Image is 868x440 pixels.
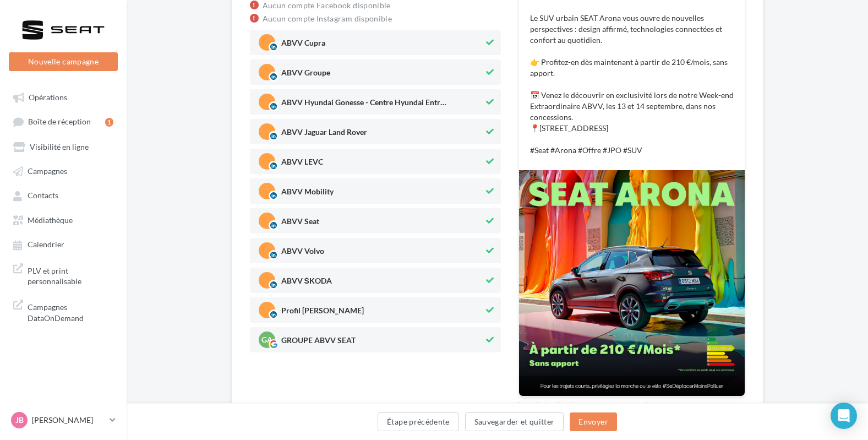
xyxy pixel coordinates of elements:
span: ABVV Mobility [281,188,334,200]
span: Campagnes [28,166,67,176]
span: ABVV Seat [281,218,319,230]
a: Campagnes [7,161,120,181]
span: ABVV Cupra [281,39,325,51]
span: Contacts [28,191,58,200]
a: Calendrier [7,234,120,254]
button: Nouvelle campagne [9,52,118,71]
span: GROUPE ABVV SEAT [281,336,356,349]
a: PLV et print personnalisable [7,259,120,291]
span: Visibilité en ligne [30,142,89,151]
span: ABVV ŠKODA [281,277,332,289]
span: ABVV Hyundai Gonesse - Centre Hyundai Entre... [281,99,446,111]
span: Médiathèque [28,215,73,225]
span: Calendrier [28,240,64,249]
span: Opérations [29,93,67,102]
span: Boîte de réception [28,117,91,127]
span: ABVV LEVC [281,158,323,170]
span: GA [261,336,272,344]
span: Campagnes DataOnDemand [28,300,113,323]
span: ABVV Jaguar Land Rover [281,128,367,140]
a: Contacts [7,185,120,205]
a: Boîte de réception1 [7,111,120,132]
a: Campagnes DataOnDemand [7,295,120,328]
div: Open Intercom Messenger [831,403,857,429]
button: Envoyer [570,412,616,431]
a: JB [PERSON_NAME] [9,410,118,431]
span: ABVV Groupe [281,69,330,81]
a: Visibilité en ligne [7,137,120,156]
p: [PERSON_NAME] [32,415,105,426]
div: 1 [105,118,113,127]
button: Étape précédente [378,412,459,431]
span: ABVV Volvo [281,247,324,259]
span: Profil [PERSON_NAME] [281,307,364,319]
div: La prévisualisation est non-contractuelle [518,396,745,411]
a: Aucun compte Instagram disponible [263,12,392,25]
a: Opérations [7,87,120,107]
a: Médiathèque [7,210,120,230]
button: Sauvegarder et quitter [465,412,564,431]
span: PLV et print personnalisable [28,263,113,287]
span: JB [15,415,24,426]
